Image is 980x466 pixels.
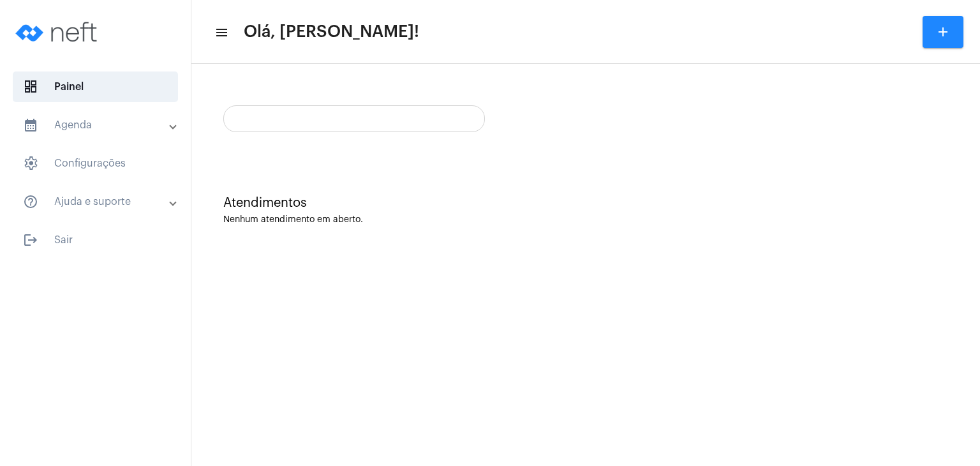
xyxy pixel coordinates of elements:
div: Atendimentos [223,196,948,210]
span: Olá, [PERSON_NAME]! [244,22,419,42]
mat-icon: sidenav icon [214,25,227,40]
mat-expansion-panel-header: sidenav iconAjuda e suporte [8,186,191,217]
mat-icon: sidenav icon [23,232,38,248]
mat-expansion-panel-header: sidenav iconAgenda [8,110,191,140]
mat-icon: sidenav icon [23,194,38,209]
span: Sair [13,225,178,255]
mat-panel-title: Ajuda e suporte [23,194,170,209]
mat-icon: sidenav icon [23,117,38,133]
img: logo-neft-novo-2.png [10,6,106,57]
span: Painel [13,71,178,102]
div: Nenhum atendimento em aberto. [223,215,948,225]
span: sidenav icon [23,156,38,171]
span: Configurações [13,148,178,179]
span: sidenav icon [23,79,38,94]
mat-icon: add [935,24,951,40]
mat-panel-title: Agenda [23,117,170,133]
